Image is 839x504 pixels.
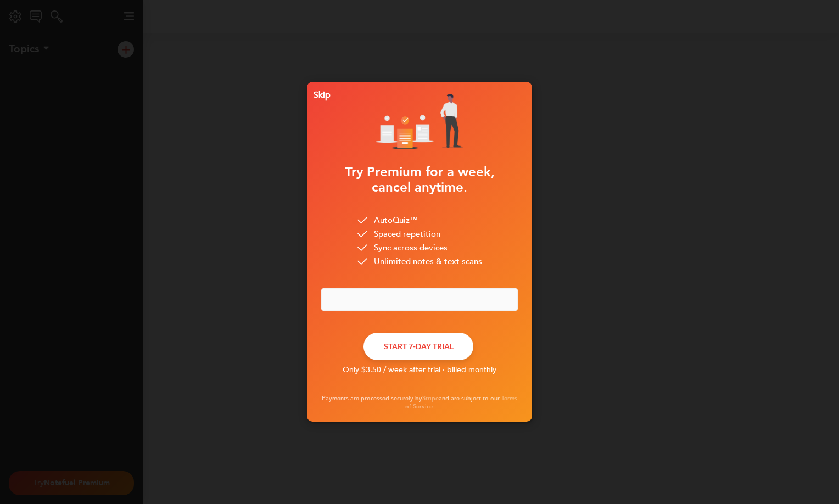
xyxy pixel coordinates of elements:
[357,217,367,225] img: bullet.png
[405,394,518,411] a: Terms of Service
[357,215,418,228] div: AutoQuiz™
[376,94,463,149] img: illustration1.png
[333,295,506,304] iframe: Secure card payment input frame
[357,242,448,256] div: Sync across devices
[310,365,529,376] div: Only $3.50 / week after trial · billed monthly
[310,394,529,411] div: Payments are processed securely by and are subject to our .
[357,256,482,270] div: Unlimited notes & text scans
[357,244,367,253] img: bullet.png
[357,231,367,239] img: bullet.png
[363,333,473,360] button: START 7-DAY TRIAL
[345,163,495,197] span: Try Premium for a week, cancel anytime.
[309,91,331,99] div: Skip
[310,85,329,105] button: Skip
[357,228,440,242] div: Spaced repetition
[422,394,439,402] a: Stripe
[357,258,367,266] img: bullet.png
